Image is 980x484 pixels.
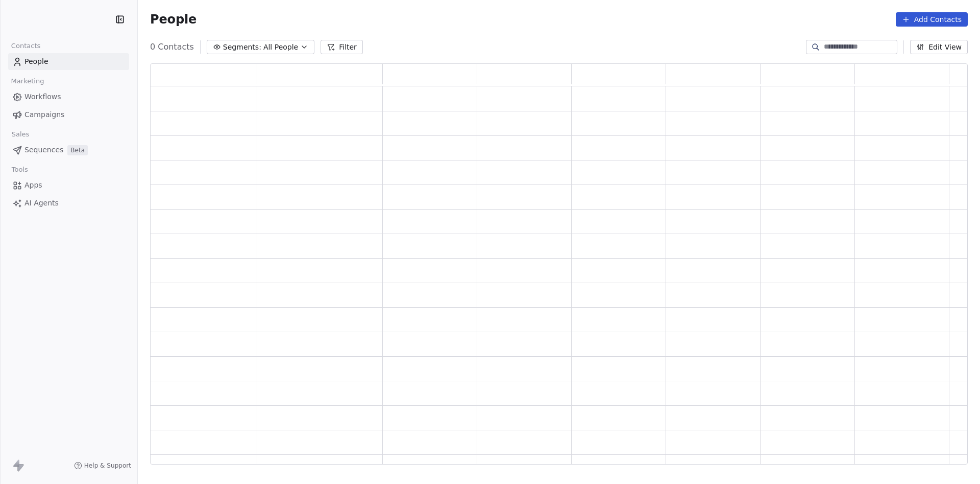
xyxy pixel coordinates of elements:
span: Workflows [24,91,61,102]
button: Filter [321,40,363,54]
span: People [150,12,197,27]
a: Help & Support [74,462,131,470]
span: Segments: [223,42,261,53]
a: People [8,53,129,70]
span: Tools [7,162,32,177]
a: Workflows [8,88,129,105]
a: SequencesBeta [8,142,129,158]
span: Marketing [7,74,48,89]
span: Beta [67,145,88,155]
span: Apps [24,180,42,191]
span: Campaigns [24,109,64,120]
span: Help & Support [84,462,131,470]
span: Sales [7,127,34,142]
a: Apps [8,177,129,194]
a: AI Agents [8,195,129,212]
span: Contacts [7,38,45,54]
span: People [24,56,48,67]
button: Edit View [910,40,968,54]
span: AI Agents [24,198,59,209]
span: Sequences [24,145,63,155]
span: 0 Contacts [150,41,194,53]
button: Add Contacts [896,12,968,27]
a: Campaigns [8,106,129,123]
span: All People [263,42,298,53]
